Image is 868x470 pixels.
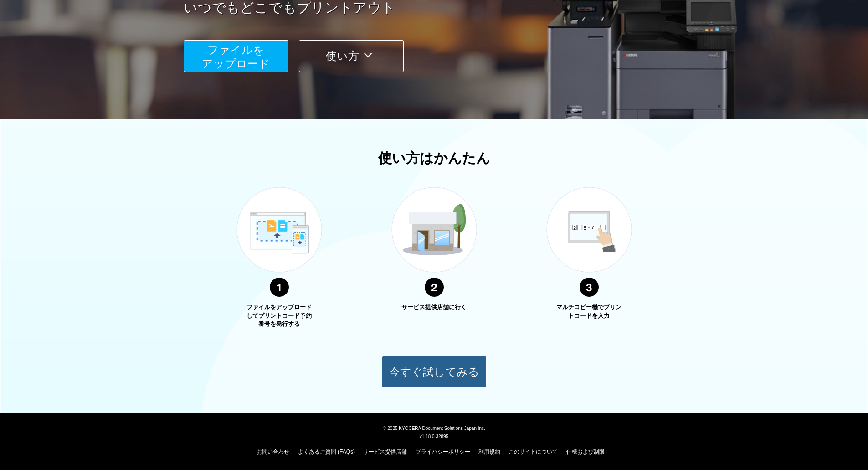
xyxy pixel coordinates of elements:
span: ファイルを ​​アップロード [202,44,270,70]
a: このサイトについて [508,449,558,455]
p: マルチコピー機でプリントコードを入力 [555,303,623,320]
a: お問い合わせ [257,449,289,455]
button: 使い方 [299,40,404,72]
button: ファイルを​​アップロード [184,40,288,72]
span: © 2025 KYOCERA Document Solutions Japan Inc. [383,425,485,431]
a: プライバシーポリシー [416,449,470,455]
button: 今すぐ試してみる [382,356,487,388]
span: v1.18.0.32895 [420,434,448,439]
p: サービス提供店舗に行く [400,303,468,312]
a: サービス提供店舗 [363,449,407,455]
a: 利用規約 [478,449,500,455]
a: 仕様および制限 [566,449,605,455]
a: よくあるご質問 (FAQs) [298,449,355,455]
p: ファイルをアップロードしてプリントコード予約番号を発行する [245,303,313,329]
